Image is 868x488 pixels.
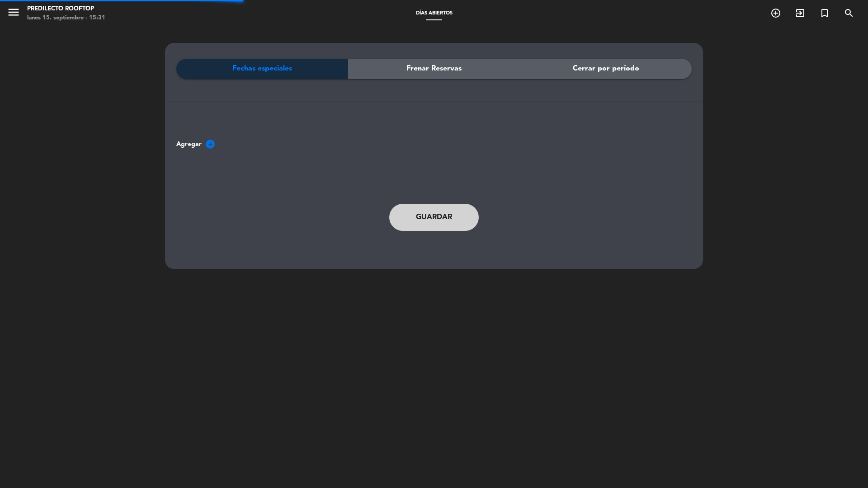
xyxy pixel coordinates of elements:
i: search [844,8,854,19]
span: Cerrar por período [573,63,639,75]
span: Frenar Reservas [406,63,462,75]
i: turned_in_not [819,8,830,19]
div: lunes 15. septiembre - 15:31 [27,14,105,23]
button: Guardar [389,204,479,231]
i: exit_to_app [795,8,806,19]
button: menu [7,5,20,22]
span: Fechas especiales [232,63,292,75]
i: add_circle_outline [770,8,781,19]
i: menu [7,5,20,19]
span: Agregar [176,139,202,150]
i: add_circle [205,139,216,150]
div: Predilecto Rooftop [27,5,105,14]
span: Días abiertos [411,11,457,16]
